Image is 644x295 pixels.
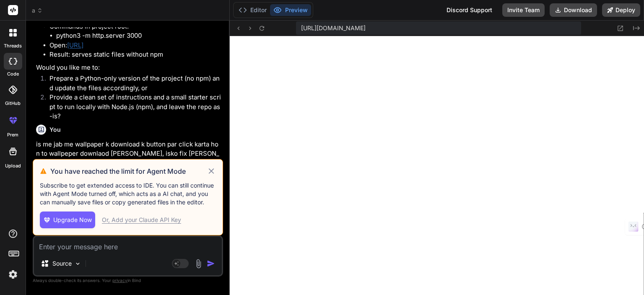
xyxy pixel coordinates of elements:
[301,24,366,32] span: [URL][DOMAIN_NAME]
[49,22,221,41] li: Commands in project root:
[5,100,21,107] label: GitHub
[102,216,181,224] div: Or, Add your Claude API Key
[43,74,221,93] li: Prepare a Python-only version of the project (no npm) and update the files accordingly, or
[74,260,81,267] img: Pick Models
[43,93,221,121] li: Provide a clean set of instructions and a small starter script to run locally with Node.js (npm),...
[67,41,83,49] a: [URL]
[33,277,223,285] p: Always double-check its answers. Your in Bind
[230,36,644,295] iframe: Preview
[40,211,95,228] button: Upgrade Now
[40,181,216,206] p: Subscribe to get extended access to IDE. You can still continue with Agent Mode turned off, which...
[56,31,221,41] li: python3 -m http.server 3000
[207,259,215,268] img: icon
[502,3,545,17] button: Invite Team
[36,63,221,73] p: Would you like me to:
[4,42,22,50] label: threads
[7,70,19,78] label: code
[6,267,20,282] img: settings
[53,216,92,224] span: Upgrade Now
[5,162,21,170] label: Upload
[194,259,203,269] img: attachment
[270,4,311,16] button: Preview
[602,3,640,17] button: Deploy
[7,131,18,138] label: prem
[36,140,221,168] p: is me jab me wallpaper k download k button par click karta hon to wallpeper downlaod [PERSON_NAME...
[112,278,127,283] span: privacy
[49,41,221,50] li: Open:
[550,3,597,17] button: Download
[49,50,221,60] li: Result: serves static files without npm
[52,259,72,268] p: Source
[50,166,207,176] h3: You have reached the limit for Agent Mode
[32,6,43,15] span: a
[235,4,270,16] button: Editor
[441,3,497,17] div: Discord Support
[49,125,61,134] h6: You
